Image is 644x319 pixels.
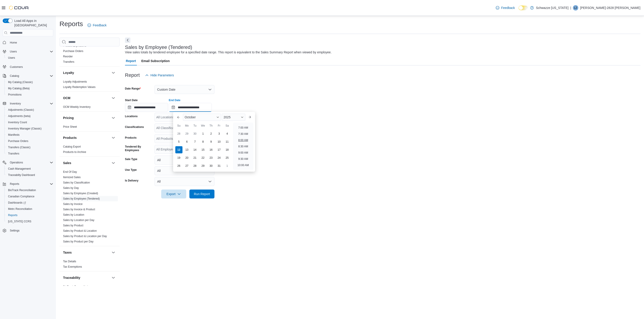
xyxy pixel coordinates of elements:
[63,240,93,243] span: Sales by Product per Day
[1,227,55,234] button: Settings
[111,95,116,101] button: OCM
[6,113,53,119] span: Adjustments (beta)
[4,172,55,178] button: Traceabilty Dashboard
[4,218,55,225] button: [US_STATE] CCRS
[63,213,84,217] span: Sales by Location
[216,122,223,129] div: Fr
[3,37,53,245] nav: Complex example
[8,56,15,60] span: Users
[4,132,55,138] button: Manifests
[6,120,53,125] span: Inventory Count
[63,202,83,206] a: Sales by Invoice
[183,154,191,161] div: day-20
[8,121,27,124] span: Inventory Count
[63,192,98,195] span: Sales by Employee (Created)
[4,92,55,98] button: Promotions
[208,138,215,145] div: day-9
[8,93,22,96] span: Promotions
[59,259,120,271] div: Taxes
[573,5,578,10] div: Lizzette-2828 Marquez
[4,79,55,85] button: My Catalog (Classic)
[63,229,97,232] a: Sales by Product & Location
[63,49,83,53] span: Purchase Orders
[59,79,120,92] div: Loyalty
[216,146,223,153] div: day-17
[194,192,210,196] span: Run Report
[536,5,569,10] p: Schwazze [US_STATE]
[63,145,81,148] a: Catalog Export
[63,197,100,200] span: Sales by Employee (Tendered)
[8,181,21,187] button: Reports
[63,80,87,83] a: Loyalty Adjustments
[6,166,32,171] a: Cash Management
[125,45,192,50] h3: Sales by Employee (Tendered)
[63,208,95,211] a: Sales by Invoice & Product
[6,200,53,205] span: Dashboards
[125,50,332,55] div: View sales totals by tendered employee for a specified date range. This report is equivalent to t...
[1,48,55,55] button: Users
[63,234,107,238] span: Sales by Product & Location per Day
[199,154,207,161] div: day-22
[4,55,55,61] button: Users
[63,55,73,58] span: Reorder
[8,49,19,54] button: Users
[224,162,231,169] div: day-1
[6,132,53,138] span: Manifests
[208,154,215,161] div: day-23
[8,114,31,118] span: Adjustments (beta)
[63,202,83,206] span: Sales by Invoice
[191,138,199,145] div: day-7
[6,206,53,212] span: Metrc Reconciliation
[1,100,55,107] button: Inventory
[208,130,215,137] div: day-2
[6,79,53,85] span: My Catalog (Classic)
[8,139,28,143] span: Purchase Orders
[224,146,231,153] div: day-18
[191,162,199,169] div: day-28
[6,138,53,144] span: Purchase Orders
[183,122,191,129] div: Mo
[236,131,250,137] li: 7:30 AM
[13,19,53,27] span: Load All Apps in [GEOGRAPHIC_DATA]
[8,40,53,45] span: Home
[236,156,250,162] li: 9:30 AM
[175,138,182,145] div: day-5
[8,201,26,204] span: Dashboards
[63,192,98,195] a: Sales by Employee (Created)
[236,150,250,155] li: 9:00 AM
[8,181,53,187] span: Reports
[236,125,250,130] li: 7:00 AM
[1,64,55,70] button: Customers
[63,170,77,173] a: End Of Day
[183,138,191,145] div: day-6
[191,122,199,129] div: Tu
[8,167,31,171] span: Cash Management
[161,190,186,198] button: Export
[8,220,31,223] span: [US_STATE] CCRS
[224,154,231,161] div: day-25
[233,123,253,170] ul: Time
[574,5,577,10] span: L2
[6,126,53,131] span: Inventory Manager (Classic)
[63,181,90,184] a: Sales by Classification
[6,188,38,193] a: BioTrack Reconciliation
[63,186,79,190] a: Sales by Day
[216,162,223,169] div: day-31
[6,92,53,97] span: Promotions
[183,162,191,169] div: day-27
[4,125,55,132] button: Inventory Manager (Classic)
[111,70,116,75] button: Loyalty
[126,56,136,65] span: Report
[175,146,182,153] div: day-12
[175,114,182,121] button: Previous Month
[125,38,130,43] button: Next
[63,265,82,268] a: Tax Exemptions
[63,275,80,280] h3: Traceability
[125,136,137,140] label: Products
[6,107,36,113] a: Adjustments (Classic)
[4,85,55,92] button: My Catalog (Beta)
[8,228,21,233] a: Settings
[224,122,231,129] div: Sa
